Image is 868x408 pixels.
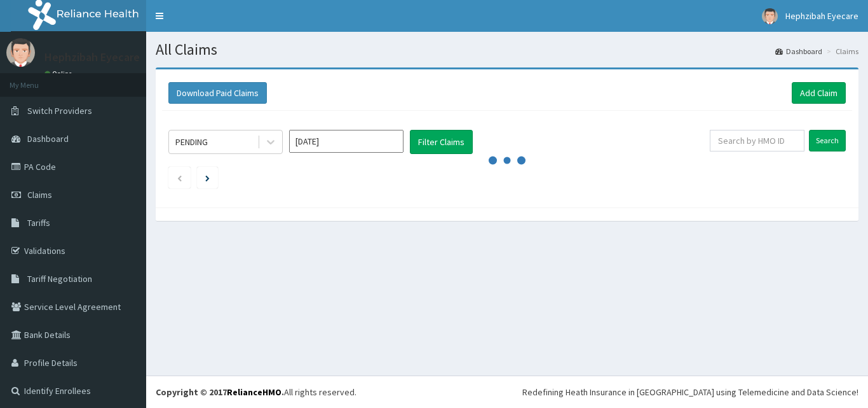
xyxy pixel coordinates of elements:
svg: audio-loading [488,141,526,179]
span: Hephzibah Eyecare [785,10,858,22]
img: User Image [6,38,35,67]
h1: All Claims [156,41,858,58]
input: Search [809,130,846,151]
img: User Image [762,8,778,24]
a: RelianceHMO [227,386,281,398]
button: Filter Claims [410,130,473,154]
span: Dashboard [27,133,69,144]
input: Select Month and Year [289,130,403,153]
span: Tariffs [27,217,50,229]
div: Redefining Heath Insurance in [GEOGRAPHIC_DATA] using Telemedicine and Data Science! [522,386,858,398]
p: Hephzibah Eyecare [44,52,140,63]
a: Previous page [177,172,182,183]
div: PENDING [175,136,208,148]
a: Online [44,69,75,78]
a: Next page [205,172,210,183]
a: Add Claim [792,82,846,104]
span: Tariff Negotiation [27,273,92,285]
a: Dashboard [775,46,822,57]
li: Claims [824,46,858,57]
span: Claims [27,189,52,200]
button: Download Paid Claims [168,82,267,104]
strong: Copyright © 2017 . [156,386,284,398]
footer: All rights reserved. [146,376,868,408]
input: Search by HMO ID [710,130,804,151]
span: Switch Providers [27,105,92,116]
